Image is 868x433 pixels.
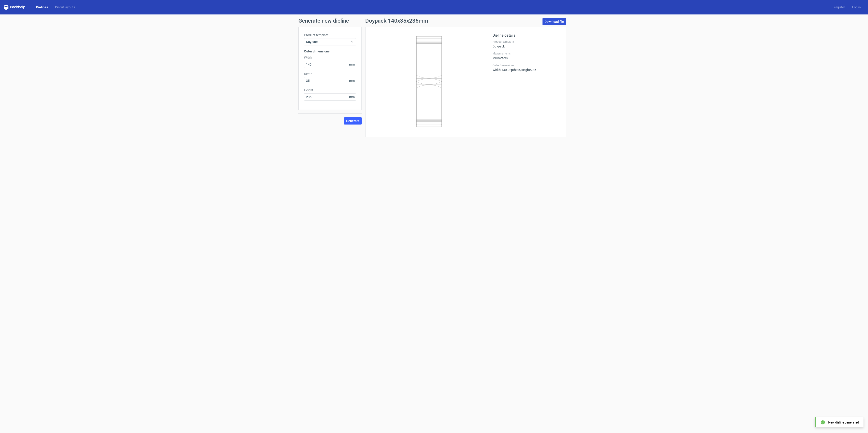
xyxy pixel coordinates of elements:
span: Width : 140 [493,68,507,72]
span: mm [348,94,356,100]
a: Log in [849,5,864,9]
span: mm [348,61,356,68]
span: , Height : 235 [520,68,536,72]
div: Millimeters [493,52,560,60]
h1: Doypack 140x35x235mm [365,18,428,24]
div: New dieline generated [828,420,859,425]
label: Outer Dimensions [493,64,560,67]
label: Product template [304,33,356,37]
div: Doypack [493,40,560,48]
label: Width [304,55,356,60]
label: Depth [304,72,356,76]
span: Doypack [306,40,351,44]
label: Product template [493,40,560,44]
label: Height [304,88,356,92]
span: mm [348,77,356,84]
a: Download file [542,18,566,25]
h2: Dieline details [493,33,560,38]
span: , Depth : 35 [507,68,520,72]
label: Measurements [493,52,560,55]
h1: Generate new dieline [298,18,570,24]
h3: Outer dimensions [304,49,356,54]
button: Generate [344,117,362,125]
a: Dielines [33,5,52,9]
a: Diecut layouts [52,5,79,9]
a: Register [830,5,849,9]
span: Generate [346,119,360,122]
